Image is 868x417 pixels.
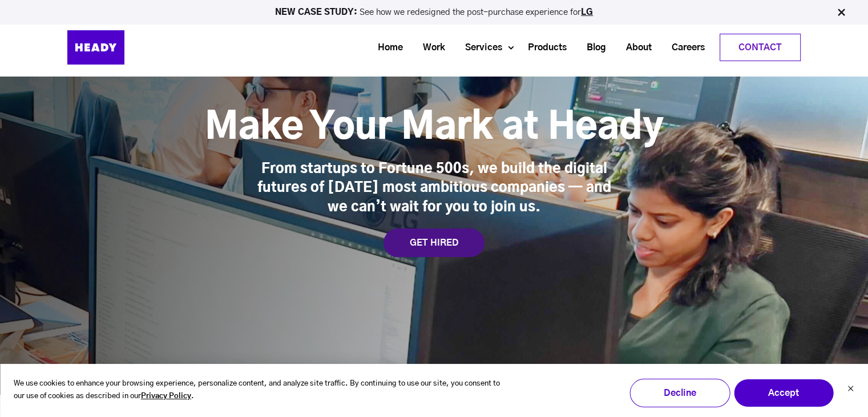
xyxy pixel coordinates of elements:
[657,37,710,58] a: Careers
[5,8,863,17] p: See how we redesigned the post-purchase experience for
[383,228,485,257] a: GET HIRED
[14,378,507,404] p: We use cookies to enhance your browsing experience, personalize content, and analyze site traffic...
[205,105,664,151] h1: Make Your Mark at Heady
[275,8,360,17] strong: NEW CASE STUDY:
[629,379,730,407] button: Decline
[847,384,854,396] button: Dismiss cookie banner
[67,30,124,65] img: Heady_Logo_Web-01 (1)
[612,37,657,58] a: About
[581,8,593,17] a: LG
[514,37,572,58] a: Products
[572,37,612,58] a: Blog
[141,390,191,403] a: Privacy Policy
[835,7,847,18] img: Close Bar
[257,160,611,218] div: From startups to Fortune 500s, we build the digital futures of [DATE] most ambitious companies — ...
[451,37,508,58] a: Services
[733,379,834,407] button: Accept
[720,34,800,61] a: Contact
[409,37,451,58] a: Work
[364,37,409,58] a: Home
[153,34,801,61] div: Navigation Menu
